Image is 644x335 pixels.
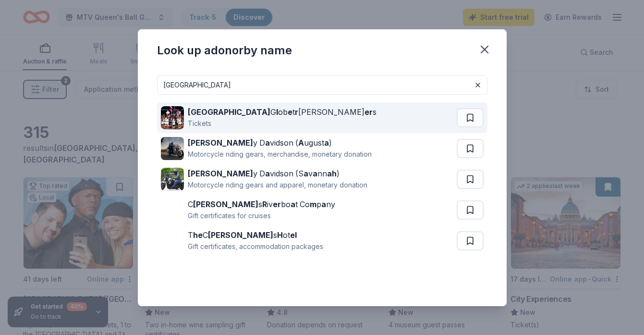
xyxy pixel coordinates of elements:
[365,107,373,117] strong: er
[265,169,270,178] strong: a
[188,229,323,241] div: T C s ot
[298,138,304,148] strong: A
[157,43,292,58] div: Look up a donor by name
[321,199,326,209] strong: a
[188,199,335,210] div: C s iv bo t Co p ny
[276,107,278,117] strong: l
[304,169,308,178] strong: a
[310,199,316,209] strong: m
[324,138,329,148] strong: a
[193,230,203,240] strong: he
[188,241,323,252] div: Gift certificates, accommodation packages
[277,230,283,240] strong: H
[290,230,297,240] strong: el
[188,138,253,148] strong: [PERSON_NAME]
[188,179,367,191] div: Motorcycle riding gears and apparel, monetary donation
[273,199,281,209] strong: er
[157,75,487,95] input: Search
[288,107,292,117] strong: e
[262,199,267,209] strong: R
[188,118,377,129] div: Tickets
[313,169,317,178] strong: a
[188,169,253,178] strong: [PERSON_NAME]
[188,137,372,149] div: y D vidson ( ugust )
[193,199,258,209] strong: [PERSON_NAME]
[208,230,273,240] strong: [PERSON_NAME]
[188,107,270,117] strong: [GEOGRAPHIC_DATA]
[265,138,270,148] strong: a
[161,137,184,160] img: Image for Harley Davidson (Augusta)
[295,107,298,117] strong: r
[188,149,372,160] div: Motorcycle riding gears, merchandise, monetary donation
[161,229,184,252] img: Image for The Charles Hotel
[188,106,377,118] div: G ob t [PERSON_NAME] s
[188,168,367,179] div: y D vidson (S v nn )
[188,210,335,222] div: Gift certificates for cruises
[327,169,337,178] strong: ah
[161,168,184,191] img: Image for Harley Davidson (Savannah)
[161,106,184,129] img: Image for Harlem Globetrotters
[161,199,184,222] img: Image for Charles Riverboat Company
[291,199,295,209] strong: a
